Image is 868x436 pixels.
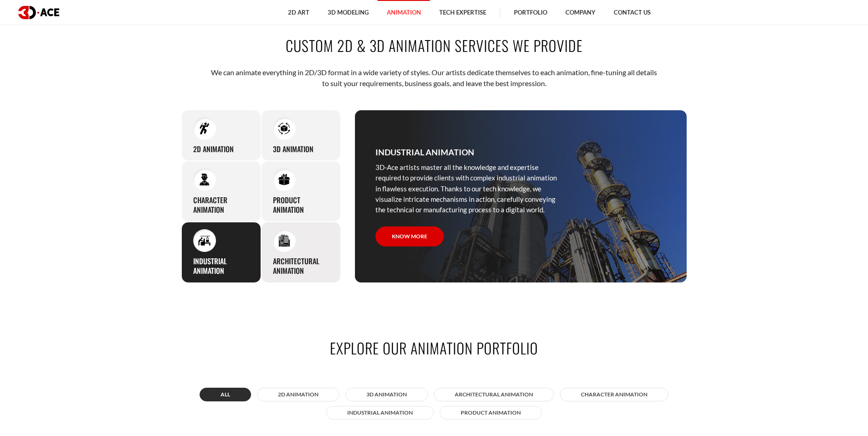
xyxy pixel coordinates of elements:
[278,174,290,186] img: Product animation
[326,406,434,420] button: Industrial animation
[434,388,554,401] button: Architectural animation
[18,6,59,19] img: logo dark
[181,35,687,56] h2: Custom 2D & 3D Animation Services We Provide
[193,256,249,276] h3: Industrial animation
[198,235,211,247] img: Industrial animation
[375,226,444,247] a: Know more
[273,256,329,276] h3: Architectural animation
[345,388,428,401] button: 3D Animation
[181,338,687,358] h2: Explore our animation portfolio
[193,144,234,154] h3: 2D Animation
[198,122,211,134] img: 2D Animation
[193,195,249,215] h3: Character animation
[375,146,474,159] h3: Industrial animation
[278,122,290,134] img: 3D Animation
[198,174,211,186] img: Character animation
[210,67,658,89] p: We can animate everything in 2D/3D format in a wide variety of styles. Our artists dedicate thems...
[278,235,290,247] img: Architectural animation
[273,144,313,154] h3: 3D Animation
[273,195,329,215] h3: Product animation
[257,388,339,401] button: 2D Animation
[200,388,251,401] button: All
[560,388,668,401] button: Character animation
[440,406,542,420] button: Product animation
[375,162,562,215] p: 3D-Ace artists master all the knowledge and expertise required to provide clients with complex in...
